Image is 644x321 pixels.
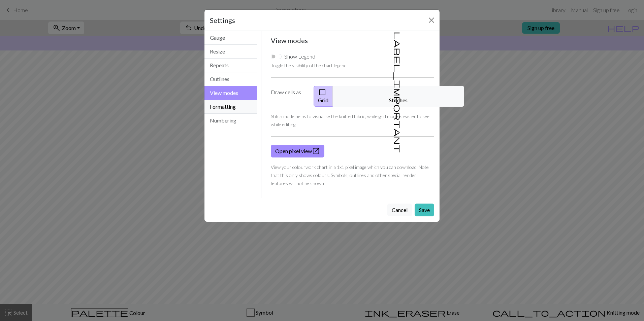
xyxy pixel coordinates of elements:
span: check_box_outline_blank [318,87,326,97]
small: View your colourwork chart in a 1x1 pixel image which you can download. Note that this only shows... [271,164,429,186]
a: Open pixel view [271,145,324,157]
label: Show Legend [284,52,315,61]
button: Grid [314,86,333,107]
label: Draw cells as [267,86,310,107]
h5: View modes [271,36,434,44]
h5: Settings [210,15,235,25]
button: Outlines [204,72,257,86]
button: Repeats [204,59,257,72]
small: Toggle the visibility of the chart legend [271,63,347,68]
span: label_important [393,32,402,153]
button: Close [426,15,437,26]
button: Formatting [204,100,257,114]
button: Save [415,204,434,216]
button: Numbering [204,114,257,127]
button: Stitches [333,86,464,107]
button: Gauge [204,31,257,45]
button: Cancel [387,204,412,216]
small: Stitch mode helps to visualise the knitted fabric, while grid mode is easier to see while editing. [271,113,429,127]
button: View modes [204,86,257,100]
button: Resize [204,45,257,59]
span: open_in_new [312,146,320,156]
